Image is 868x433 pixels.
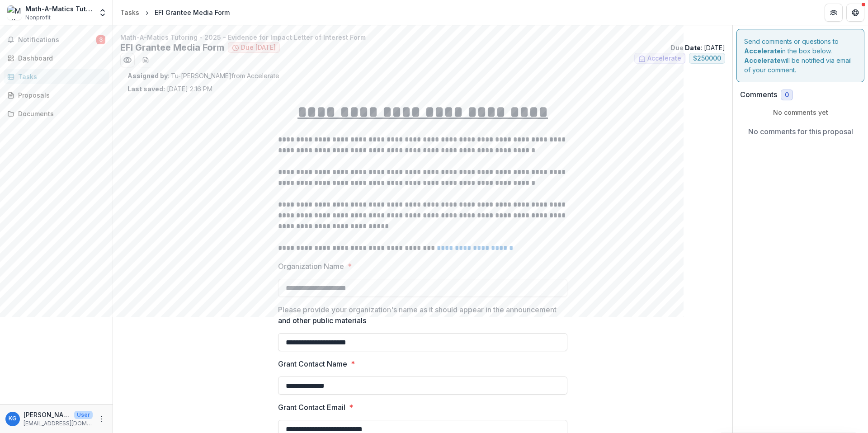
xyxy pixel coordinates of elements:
a: Dashboard [4,51,109,66]
strong: Last saved: [127,85,165,93]
p: No comments for this proposal [748,126,853,137]
span: 3 [96,35,105,44]
div: Kimberly Grant [9,416,17,422]
div: Tasks [120,8,139,17]
p: Math-A-Matics Tutoring - 2025 - Evidence for Impact Letter of Interest Form [120,33,725,42]
p: No comments yet [740,108,861,117]
button: Notifications3 [4,33,109,47]
strong: Due Date [670,44,701,52]
h2: EFI Grantee Media Form [120,42,224,53]
button: Open entity switcher [96,4,109,22]
a: Proposals [4,88,109,103]
p: [DATE] 2:16 PM [127,84,212,94]
a: Documents [4,106,109,121]
p: : Tu-[PERSON_NAME] from Accelerate [127,71,718,80]
span: 0 [785,91,789,99]
button: download-word-button [138,53,153,67]
p: Grant Contact Email [278,402,345,413]
p: [EMAIL_ADDRESS][DOMAIN_NAME] [24,419,93,428]
a: Tasks [4,69,109,84]
p: : [DATE] [670,43,725,52]
p: User [74,411,93,419]
strong: Accelerate [744,56,781,64]
p: [PERSON_NAME] [24,410,71,419]
div: Dashboard [18,53,102,63]
p: Organization Name [278,261,344,272]
nav: breadcrumb [117,6,233,19]
div: Proposals [18,90,102,100]
div: EFI Grantee Media Form [155,8,230,17]
span: Accelerate [647,55,681,62]
button: More [96,414,107,424]
a: Tasks [117,6,143,19]
div: Send comments or questions to in the box below. will be notified via email of your comment. [736,29,864,82]
button: Get Help [846,4,864,22]
span: Nonprofit [25,14,51,22]
div: Documents [18,109,102,118]
div: Tasks [18,72,102,81]
button: Preview 6dab3738-0ae9-45f0-97a5-81a0b06d6faa.pdf [120,53,135,67]
h2: Comments [740,90,777,99]
span: $ 250000 [693,55,721,62]
p: Grant Contact Name [278,358,347,369]
span: Notifications [18,36,96,44]
div: Math-A-Matics Tutoring [25,4,93,14]
button: Partners [825,4,843,22]
span: Due [DATE] [241,44,276,52]
strong: Assigned by [127,72,168,80]
strong: Accelerate [744,47,781,55]
p: Please provide your organization's name as it should appear in the announcement and other public ... [278,304,562,326]
img: Math-A-Matics Tutoring [7,5,22,20]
